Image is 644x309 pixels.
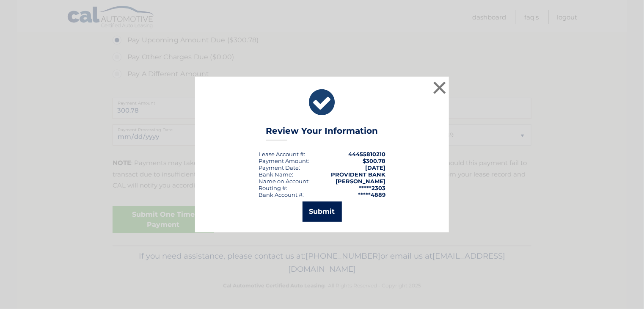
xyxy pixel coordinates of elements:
[363,157,385,164] span: $300.78
[259,185,287,191] div: Routing #:
[259,178,310,185] div: Name on Account:
[259,157,309,164] div: Payment Amount:
[259,164,299,171] span: Payment Date
[331,171,385,178] strong: PROVIDENT BANK
[259,171,293,178] div: Bank Name:
[348,151,385,157] strong: 44455810210
[365,164,385,171] span: [DATE]
[431,79,448,96] button: ×
[336,178,385,185] strong: [PERSON_NAME]
[266,126,378,141] h3: Review Your Information
[303,201,342,222] button: Submit
[259,164,300,171] div: :
[259,151,305,157] div: Lease Account #:
[259,191,304,198] div: Bank Account #:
